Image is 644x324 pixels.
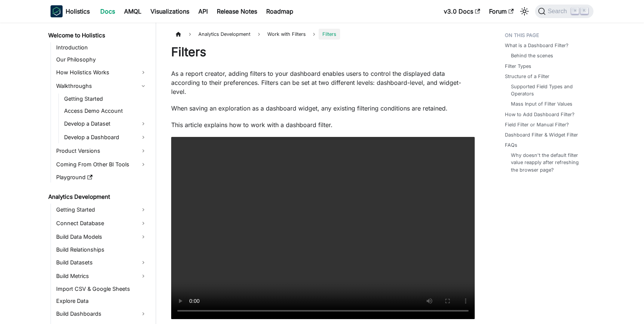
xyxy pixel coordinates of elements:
p: This article explains how to work with a dashboard filter. [171,120,475,129]
a: Introduction [54,42,149,53]
a: Field Filter or Manual Filter? [505,121,569,128]
span: Filters [319,29,340,40]
a: v3.0 Docs [439,5,485,17]
a: Getting Started [54,204,149,216]
span: Work with Filters [264,29,310,40]
a: Build Dashboards [54,308,149,320]
a: Docs [96,5,120,17]
a: How to Add Dashboard Filter? [505,111,575,118]
a: Build Metrics [54,270,149,282]
a: Build Data Models [54,231,149,243]
a: Product Versions [54,145,149,157]
a: Why doesn't the default filter value reapply after refreshing the browser page? [511,152,586,174]
a: Dashboard Filter & Widget Filter [505,131,578,138]
a: Analytics Development [46,192,149,202]
kbd: K [581,8,588,14]
a: Coming From Other BI Tools [54,158,149,170]
a: Welcome to Holistics [46,30,149,41]
span: Search [546,8,572,15]
a: Behind the scenes [511,52,553,59]
p: As a report creator, adding filters to your dashboard enables users to control the displayed data... [171,69,475,96]
kbd: ⌘ [571,8,579,14]
a: Supported Field Types and Operators [511,83,586,97]
a: API [194,5,212,17]
a: Connect Database [54,217,149,229]
a: Build Datasets [54,256,149,269]
a: Mass Input of Filter Values [511,100,572,107]
a: Filter Types [505,63,531,70]
a: Walkthroughs [54,80,149,92]
a: Visualizations [146,5,194,17]
a: Develop a Dataset [62,118,149,130]
a: Import CSV & Google Sheets [54,284,149,294]
button: Search (Command+K) [535,5,593,18]
a: Build Relationships [54,244,149,255]
a: Develop a Dashboard [62,131,149,143]
b: Holistics [66,7,90,16]
a: Roadmap [262,5,298,17]
a: Forum [485,5,518,17]
a: Release Notes [212,5,262,17]
a: Structure of a Filter [505,73,549,80]
a: AMQL [120,5,146,17]
a: FAQs [505,141,517,149]
a: Access Demo Account [62,106,149,116]
nav: Breadcrumbs [171,29,475,40]
a: Playground [54,172,149,183]
nav: Docs sidebar [43,23,156,324]
a: Our Philosophy [54,54,149,65]
a: Getting Started [62,94,149,104]
h1: Filters [171,45,475,60]
span: Analytics Development [195,29,254,40]
a: Explore Data [54,296,149,306]
button: Switch between dark and light mode (currently light mode) [518,5,531,17]
a: Home page [171,29,186,40]
a: How Holistics Works [54,66,149,78]
a: HolisticsHolistics [51,5,90,17]
p: When saving an exploration as a dashboard widget, any existing filtering conditions are retained. [171,104,475,113]
video: Your browser does not support embedding video, but you can . [171,137,475,319]
a: What is a Dashboard Filter? [505,42,569,49]
img: Holistics [51,5,63,17]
